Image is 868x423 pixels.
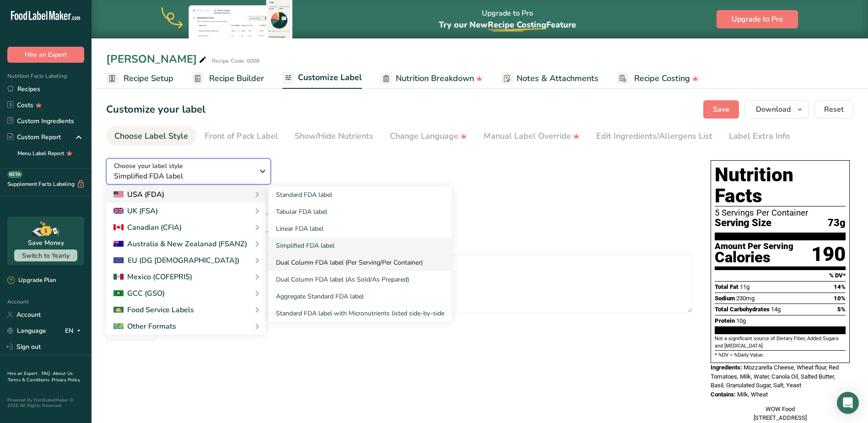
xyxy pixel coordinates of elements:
div: UK (FSA) [113,206,158,217]
div: Manual Label Override [484,130,580,142]
section: Not a significant source of Dietary Fiber, Added Sugars and [MEDICAL_DATA] [715,335,846,350]
div: Calories [715,251,793,264]
div: EU (DG [DEMOGRAPHIC_DATA]) [113,255,239,266]
div: Custom Report [7,132,61,142]
a: Recipe Setup [106,68,173,89]
div: Powered By FoodLabelMaker © 2025 All Rights Reserved [7,397,84,408]
span: Sodium [715,295,735,302]
a: Language [7,323,46,339]
span: Recipe Setup [124,72,173,85]
span: Notes & Attachments [517,72,598,85]
span: Recipe Costing [634,72,690,85]
span: Switch to Yearly [22,251,70,260]
a: FAQ . [42,370,53,377]
a: Aggregate Standard FDA label [269,288,452,305]
span: Nutrition Breakdown [396,72,474,85]
span: Contains: [711,391,736,398]
span: Total Carbohydrates [715,306,770,313]
span: Mozzarella Cheese, Wheat flour, Red Tomatoes, Milk, Water, Canola Oil, Salted Butter, Basil, Gran... [711,364,839,389]
span: Recipe Costing [488,19,546,30]
a: Linear FDA label [269,220,452,237]
div: Food Service Labels [113,304,194,315]
div: Save Money [28,238,64,248]
div: Mexico (COFEPRIS) [113,271,192,282]
span: 10% [834,295,846,302]
a: Notes & Attachments [501,68,598,89]
div: 5 Servings Per Container [715,208,846,217]
a: Recipe Costing [617,68,699,89]
img: 2Q== [113,290,124,297]
span: 230mg [736,295,755,302]
a: Customize Label [282,67,362,89]
span: Save [713,104,729,115]
a: Standard FDA label [269,186,452,203]
span: 14g [771,306,781,313]
a: About Us . [7,370,73,383]
a: Recipe Builder [192,68,264,89]
div: Other Formats [113,321,176,332]
span: 14% [834,283,846,290]
button: Upgrade to Pro [717,10,798,28]
div: Change Language [390,130,467,142]
a: Privacy Policy [52,377,80,383]
span: Milk, Wheat [737,391,768,398]
div: Upgrade to Pro [439,0,576,38]
span: Ingredients: [711,364,742,371]
span: Choose your label style [114,161,183,171]
div: Upgrade Plan [7,276,56,285]
button: Choose your label style Simplified FDA label [106,158,271,184]
a: Terms & Conditions . [8,377,52,383]
span: Protein [715,317,735,324]
section: * %DV = %Daily Value. [715,350,846,359]
span: 11g [740,283,749,290]
div: 190 [811,242,846,266]
button: Hire an Expert [7,47,84,63]
div: Canadian (CFIA) [113,222,182,233]
h1: Customize your label [106,102,205,117]
button: Download [744,100,809,119]
span: 73g [828,217,846,229]
div: USA (FDA) [113,189,164,200]
div: Edit Ingredients/Allergens List [596,130,712,142]
span: Reset [824,104,844,115]
div: BETA [7,171,22,178]
div: Recipe Code: 0008 [212,57,259,65]
a: Standard FDA label with Micronutrients listed side-by-side [269,305,452,322]
span: 10g [736,317,746,324]
div: [PERSON_NAME] [106,51,208,67]
span: Download [756,104,791,115]
div: Choose Label Style [114,130,188,142]
button: Reset [814,100,853,119]
h1: Nutrition Facts [715,164,846,206]
span: Simplified FDA label [114,171,253,182]
span: Upgrade to Pro [732,14,783,25]
a: Hire an Expert . [7,370,40,377]
button: Save [703,100,739,119]
div: Label Extra Info [729,130,790,142]
span: Try our New Feature [439,19,576,30]
div: Open Intercom Messenger [837,392,859,414]
div: Amount Per Serving [715,242,793,251]
button: Switch to Yearly [14,249,77,261]
div: WOW Food [STREET_ADDRESS] [711,405,850,423]
div: GCC (GSO) [113,288,165,299]
div: Australia & New Zealanad (FSANZ) [113,239,247,249]
a: Nutrition Breakdown [380,68,483,89]
span: Total Fat [715,283,739,290]
a: Simplified FDA label [269,237,452,254]
span: 5% [837,306,846,313]
a: Dual Column FDA label (Per Serving/Per Container) [269,254,452,271]
span: Serving Size [715,217,771,229]
div: Show/Hide Nutrients [295,130,373,142]
span: Recipe Builder [209,72,264,85]
div: EN [65,325,84,336]
a: Dual Column FDA label (As Sold/As Prepared) [269,271,452,288]
div: Front of Pack Label [205,130,278,142]
span: Customize Label [298,71,362,84]
a: Tabular FDA label [269,203,452,220]
section: % DV* [715,270,846,281]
